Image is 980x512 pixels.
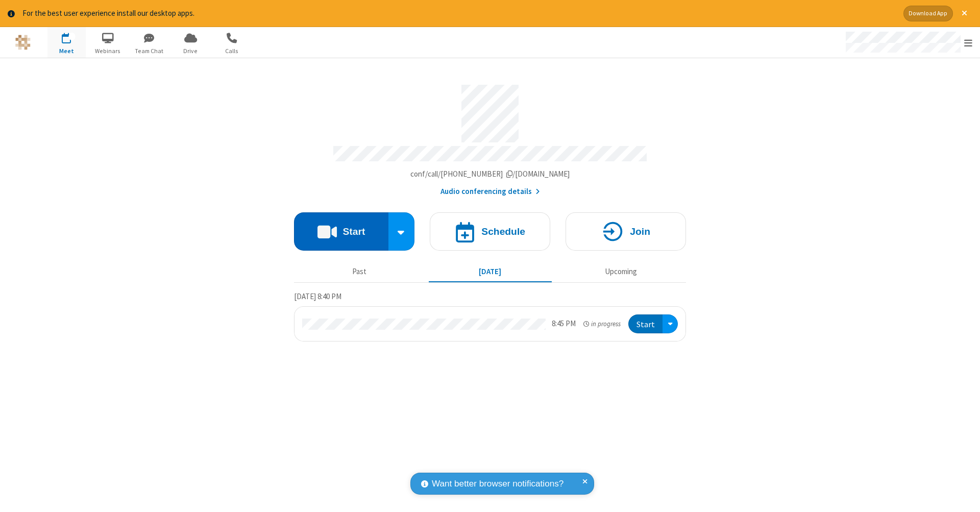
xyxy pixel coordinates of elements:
h4: Join [630,227,650,236]
h4: Start [342,227,365,236]
button: Close alert [957,6,972,21]
button: Start [628,314,663,333]
button: Start [294,212,388,251]
em: in progress [583,319,621,329]
div: 8:45 PM [552,318,576,330]
section: Account details [294,77,686,197]
div: Open menu [836,27,980,58]
span: Meet [47,46,86,56]
button: Past [298,262,421,282]
span: [DATE] 8:40 PM [294,291,341,301]
span: Want better browser notifications? [432,477,563,491]
div: Start conference options [388,212,415,251]
button: [DATE] [429,262,552,282]
button: Join [566,212,686,251]
button: Schedule [430,212,550,251]
div: 1 [69,33,76,40]
span: Copy my meeting room link [410,169,570,179]
h4: Schedule [481,227,525,236]
section: Today's Meetings [294,290,686,342]
span: Calls [213,46,251,56]
button: Download App [903,6,953,21]
span: Drive [171,46,210,56]
button: Logo [4,27,42,58]
div: For the best user experience install our desktop apps. [22,8,896,19]
img: QA Selenium DO NOT DELETE OR CHANGE [15,35,31,50]
span: Webinars [89,46,127,56]
button: Audio conferencing details [440,186,540,198]
div: Open menu [663,314,678,333]
button: Upcoming [559,262,682,282]
button: Copy my meeting room linkCopy my meeting room link [410,168,570,180]
span: Team Chat [130,46,168,56]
